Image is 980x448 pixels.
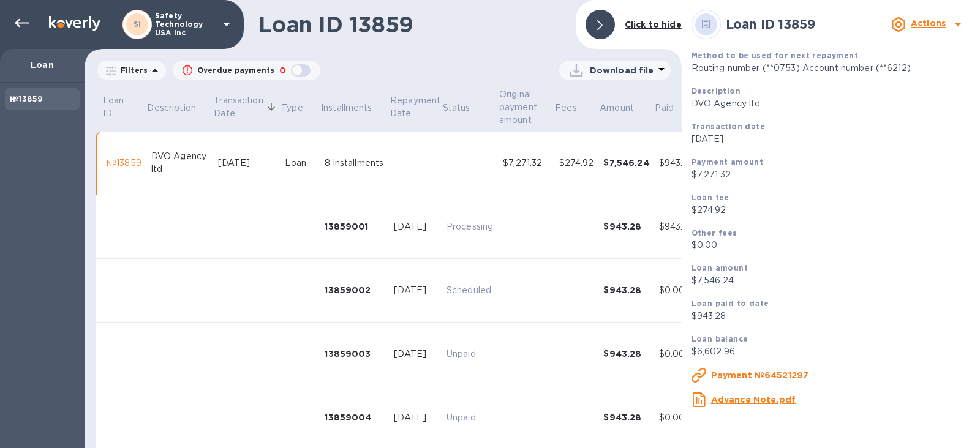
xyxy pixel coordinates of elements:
p: Processing [447,220,493,233]
p: Loan [10,59,75,71]
h1: Loan ID 13859 [258,12,566,37]
div: 13859004 [325,411,384,424]
div: 13859002 [325,284,384,296]
div: [DATE] [394,411,437,424]
div: [DATE] [394,348,437,360]
b: Click to hide [625,20,682,29]
div: [DATE] [394,220,437,233]
div: 8 installments [325,157,384,170]
span: Transaction Date [214,94,279,120]
p: Overdue payments [197,65,274,76]
u: Advance Note.pdf [711,395,796,405]
b: Transaction date [692,122,765,131]
span: Loan ID [103,94,145,120]
span: Paid [655,102,690,114]
p: Download file [590,64,654,77]
img: Logo [49,16,100,31]
p: Repayment Date [390,94,440,120]
p: Original payment amount [499,88,537,127]
div: $0.00 [659,411,694,424]
p: 0 [279,64,286,77]
p: DVO Agency ltd [692,97,970,110]
p: Unpaid [447,348,493,360]
b: Actions [911,18,946,28]
p: [DATE] [692,133,970,146]
p: Amount [600,102,634,114]
div: $7,546.24 [603,157,649,169]
b: SI [134,20,141,29]
p: $943.28 [692,310,970,323]
div: $0.00 [659,348,694,360]
span: Description [147,102,211,114]
p: Unpaid [447,411,493,424]
p: Fees [555,102,577,114]
span: Amount [600,102,650,114]
b: Loan amount [692,263,748,272]
div: 13859001 [325,220,384,233]
div: 13859003 [325,348,384,360]
p: Status [443,102,470,114]
p: $7,271.32 [692,168,970,181]
b: Payment amount [692,157,764,166]
p: Filters [116,65,148,75]
b: Method to be used for next repayment [692,51,858,60]
div: $943.28 [603,411,649,424]
button: Overdue payments0 [173,61,320,80]
div: Loan [285,157,315,170]
b: Loan fee [692,193,729,202]
div: DVO Agency ltd [151,150,208,176]
p: Safety Technology USA Inc [155,12,216,37]
p: $7,546.24 [692,274,970,287]
b: Loan ID 13859 [726,17,815,32]
p: Scheduled [447,284,493,297]
div: $7,271.32 [503,157,549,170]
p: Paid [655,102,674,114]
p: Type [281,102,303,114]
p: Installments [321,102,372,114]
p: Routing number (**0753) Account number (**6212) [692,62,970,75]
div: [DATE] [218,157,276,170]
b: №13859 [10,94,42,103]
b: Loan balance [692,334,748,343]
div: $943.28 [603,284,649,296]
div: №13859 [107,157,141,170]
u: Payment №64521297 [711,370,809,380]
p: Loan ID [103,94,129,120]
span: Fees [555,102,593,114]
p: Description [147,102,195,114]
div: $943.28 [603,348,649,360]
span: Original payment amount [499,88,553,127]
div: $0.00 [659,284,694,297]
span: Installments [321,102,388,114]
div: $943.28 [603,220,649,233]
p: $274.92 [692,204,970,217]
b: Description [692,86,741,95]
div: $943.28 [659,157,694,170]
p: $0.00 [692,239,970,252]
p: $6,602.96 [692,345,970,358]
div: [DATE] [394,284,437,297]
div: $943.28 [659,220,694,233]
b: Other fees [692,228,737,237]
span: Type [281,102,319,114]
b: Loan paid to date [692,299,769,308]
p: Transaction Date [214,94,263,120]
div: $274.92 [559,157,594,170]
